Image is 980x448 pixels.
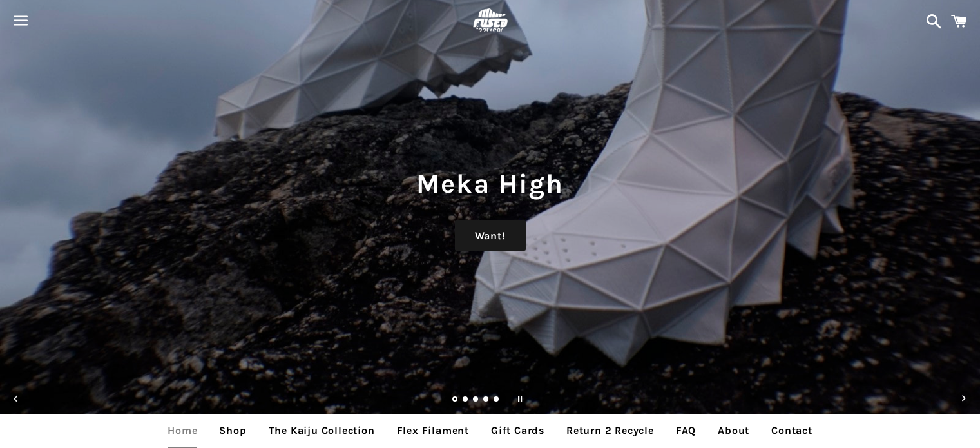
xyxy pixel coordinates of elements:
a: Home [158,414,207,447]
a: Want! [455,220,526,251]
a: Flex Filament [387,414,479,447]
a: Load slide 2 [463,397,469,404]
a: The Kaiju Collection [259,414,385,447]
button: Pause slideshow [506,385,534,413]
a: Shop [209,414,256,447]
a: Gift Cards [481,414,554,447]
a: Slide 1, current [452,397,459,404]
a: Return 2 Recycle [557,414,664,447]
a: FAQ [666,414,706,447]
a: Load slide 4 [483,397,490,404]
button: Previous slide [2,385,30,413]
button: Next slide [950,385,978,413]
a: Load slide 5 [494,397,500,404]
a: Contact [762,414,822,447]
a: About [708,414,759,447]
a: Load slide 3 [473,397,479,404]
h1: Meka High [13,165,967,202]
